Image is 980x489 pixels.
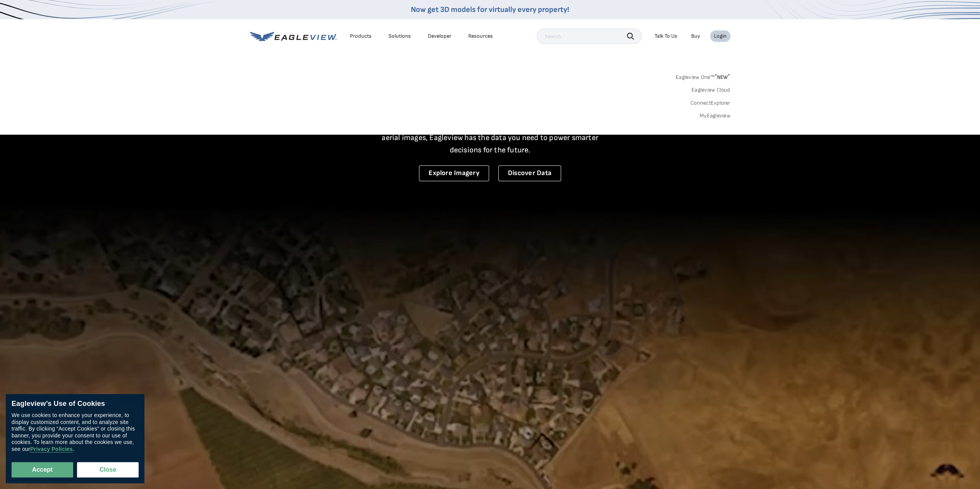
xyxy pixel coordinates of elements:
div: Solutions [389,33,411,40]
a: Eagleview Cloud [692,87,730,93]
a: Eagleview One™*NEW* [676,72,730,80]
a: Explore Imagery [419,165,489,181]
button: Accept [12,462,73,477]
a: Buy [691,33,700,40]
input: Search [537,28,642,44]
div: Login [714,33,727,40]
p: A new era starts here. Built on more than 3.5 billion high-resolution aerial images, Eagleview ha... [372,119,608,156]
a: MyEagleview [700,112,730,119]
div: Talk To Us [655,33,677,40]
a: Developer [428,33,451,40]
a: ConnectExplorer [690,100,730,107]
a: Discover Data [498,165,561,181]
div: Eagleview’s Use of Cookies [12,400,139,408]
div: Resources [468,33,493,40]
a: Now get 3D models for virtually every property! [411,5,569,14]
a: Privacy Policies [30,446,72,452]
span: NEW [714,74,730,80]
div: Products [350,33,372,40]
div: We use cookies to enhance your experience, to display customized content, and to analyze site tra... [12,412,139,452]
button: Close [77,462,139,477]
